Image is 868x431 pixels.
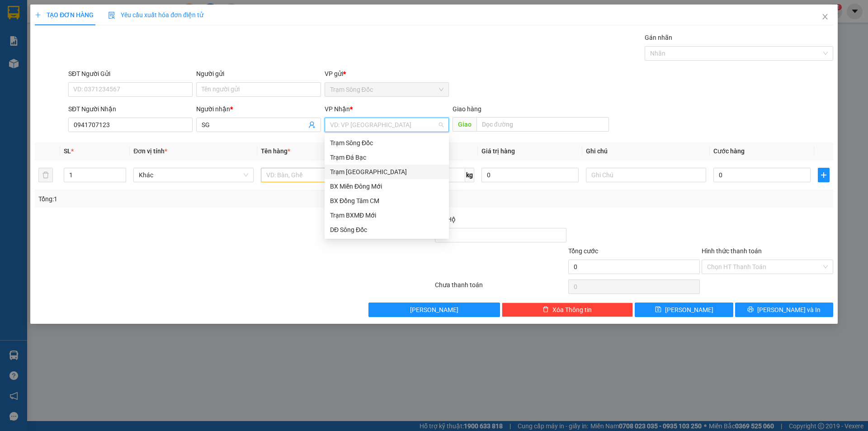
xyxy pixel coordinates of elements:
div: BX Miền Đông Mới [330,181,443,191]
button: printer[PERSON_NAME] và In [735,303,833,317]
span: [PERSON_NAME] và In [757,305,821,315]
div: Trạm Đá Bạc [330,152,443,162]
span: Thu Hộ [435,216,456,223]
span: Tổng cước [568,247,598,255]
input: Ghi Chú [586,168,706,182]
button: delete [38,168,53,182]
span: Đơn vị tính [133,147,167,155]
div: Trạm [GEOGRAPHIC_DATA] [59,8,151,29]
label: Hình thức thanh toán [702,247,762,255]
div: Người nhận [196,104,321,114]
button: plus [818,168,830,182]
div: BÉ BẦU.....[PERSON_NAME] [59,29,151,51]
button: [PERSON_NAME] [368,303,500,317]
div: BX Đồng Tâm CM [330,196,443,206]
span: [PERSON_NAME] [410,305,458,315]
span: Giá trị hàng [481,147,515,155]
span: plus [35,12,41,18]
span: Cước hàng [713,147,745,155]
button: save[PERSON_NAME] [635,303,733,317]
div: Trạm Sông Đốc [330,138,443,148]
div: DĐ Sông Đốc [330,225,443,235]
div: Chưa thanh toán [434,280,567,296]
input: Dọc đường [476,117,609,132]
div: Trạm BXMĐ Mới [325,208,449,223]
div: Trạm Sông Đốc [325,136,449,150]
span: Yêu cầu xuất hóa đơn điện tử [108,11,203,19]
span: Giao [453,117,476,132]
div: Trạm BXMĐ Mới [330,210,443,220]
span: [PERSON_NAME] [665,305,713,315]
span: Khác [139,168,248,182]
span: Xóa Thông tin [552,305,592,315]
img: icon [108,12,115,19]
span: Trạm Sông Đốc [330,83,443,96]
div: SĐT Người Nhận [68,104,193,114]
button: Close [812,5,838,30]
span: plus [818,171,829,179]
div: Trạm Sông Đốc [8,8,52,29]
span: save [655,306,661,313]
span: kg [465,168,474,182]
span: Tên hàng [261,147,290,155]
span: VP Nhận [325,105,350,113]
span: close [821,13,829,20]
span: SL [64,147,71,155]
input: VD: Bàn, Ghế [261,168,381,182]
button: deleteXóa Thông tin [502,303,633,317]
label: Gán nhãn [645,34,672,41]
div: 0971790409 [59,51,151,64]
input: 0 [481,168,579,182]
span: Giao hàng [453,105,481,113]
div: BX Miền Đông Mới [325,179,449,194]
div: Người gửi [196,69,321,79]
span: user-add [308,121,316,128]
span: Gửi: [8,9,22,18]
div: SĐT Người Gửi [68,69,193,79]
div: Trạm [GEOGRAPHIC_DATA] [330,167,443,177]
div: Trạm Đá Bạc [325,150,449,165]
span: printer [747,306,754,313]
div: DĐ Sông Đốc [325,223,449,237]
span: TẠO ĐƠN HÀNG [35,11,94,19]
span: Nhận: [59,9,80,18]
span: delete [542,306,549,313]
div: Tổng: 1 [38,194,335,204]
div: Trạm Sài Gòn [325,165,449,179]
div: BX Đồng Tâm CM [325,194,449,208]
th: Ghi chú [582,142,710,160]
div: VP gửi [325,69,449,79]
